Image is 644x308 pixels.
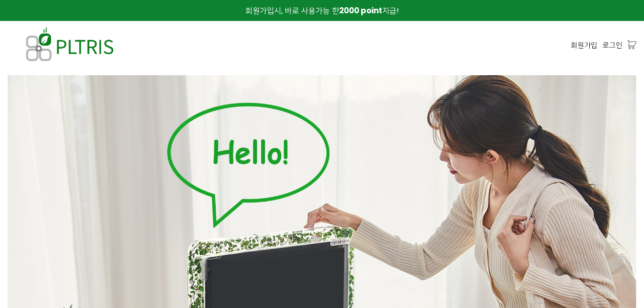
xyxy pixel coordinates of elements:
[245,5,399,16] span: 회원가입시, 바로 사용가능 한 지급!
[339,5,382,16] strong: 2000 point
[603,39,622,51] a: 로그인
[571,39,597,51] a: 회원가입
